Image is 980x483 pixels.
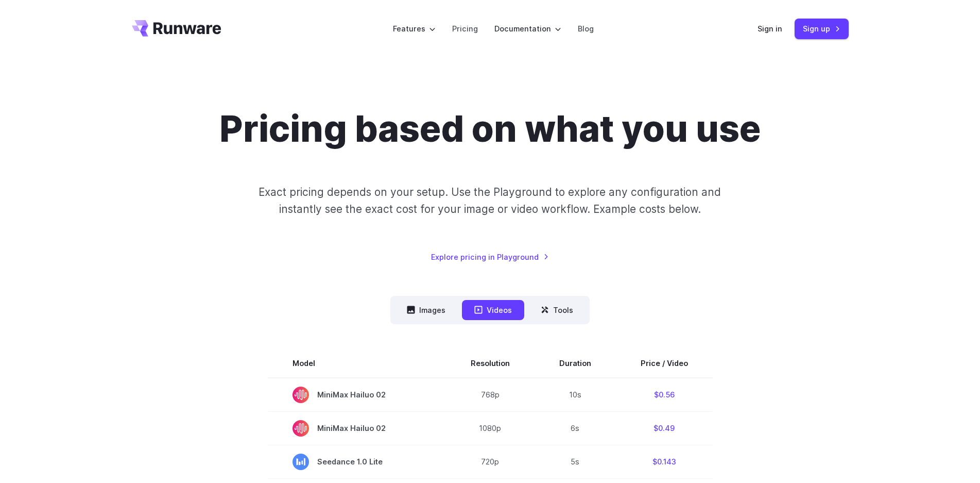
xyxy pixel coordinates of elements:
th: Model [268,349,446,378]
th: Price / Video [616,349,713,378]
td: $0.49 [616,411,713,445]
a: Go to / [132,20,221,37]
td: 6s [535,411,616,445]
td: 1080p [446,411,535,445]
a: Sign up [795,19,849,39]
a: Pricing [452,23,478,35]
button: Videos [462,300,524,320]
p: Exact pricing depends on your setup. Use the Playground to explore any configuration and instantl... [239,184,741,218]
button: Tools [528,300,586,320]
label: Features [393,23,436,35]
td: $0.143 [616,445,713,478]
td: 768p [446,378,535,412]
a: Blog [578,23,594,35]
span: MiniMax Hailuo 02 [293,420,421,437]
td: 5s [535,445,616,478]
label: Documentation [494,23,561,35]
button: Images [394,300,458,320]
span: MiniMax Hailuo 02 [293,387,421,403]
a: Sign in [758,23,782,35]
td: 720p [446,445,535,478]
td: $0.56 [616,378,713,412]
a: Explore pricing in Playground [431,251,549,263]
th: Duration [535,349,616,378]
th: Resolution [446,349,535,378]
h1: Pricing based on what you use [219,107,761,151]
span: Seedance 1.0 Lite [293,454,421,470]
td: 10s [535,378,616,412]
